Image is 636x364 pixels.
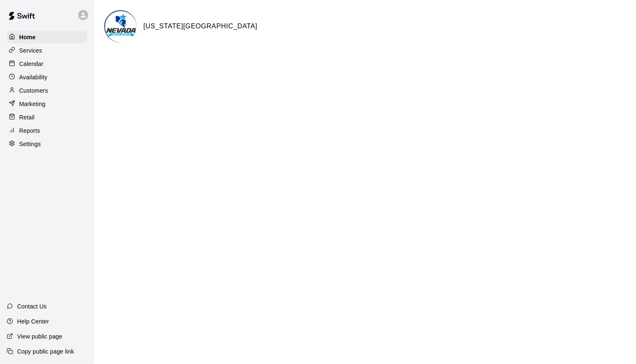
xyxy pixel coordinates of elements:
[7,44,87,57] a: Services
[19,113,35,121] p: Retail
[7,84,87,97] a: Customers
[7,31,87,43] a: Home
[19,86,48,95] p: Customers
[17,317,49,326] p: Help Center
[19,33,36,41] p: Home
[7,124,87,137] a: Reports
[105,11,137,43] img: Nevada Youth Sports Center logo
[19,46,42,55] p: Services
[143,21,257,32] h6: [US_STATE][GEOGRAPHIC_DATA]
[19,60,43,68] p: Calendar
[17,347,74,356] p: Copy public page link
[19,126,40,135] p: Reports
[7,138,87,150] a: Settings
[7,111,87,124] a: Retail
[19,100,46,108] p: Marketing
[17,332,62,341] p: View public page
[19,140,41,148] p: Settings
[19,73,48,81] p: Availability
[17,302,47,311] p: Contact Us
[7,98,87,110] a: Marketing
[7,71,87,83] a: Availability
[7,58,87,70] a: Calendar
